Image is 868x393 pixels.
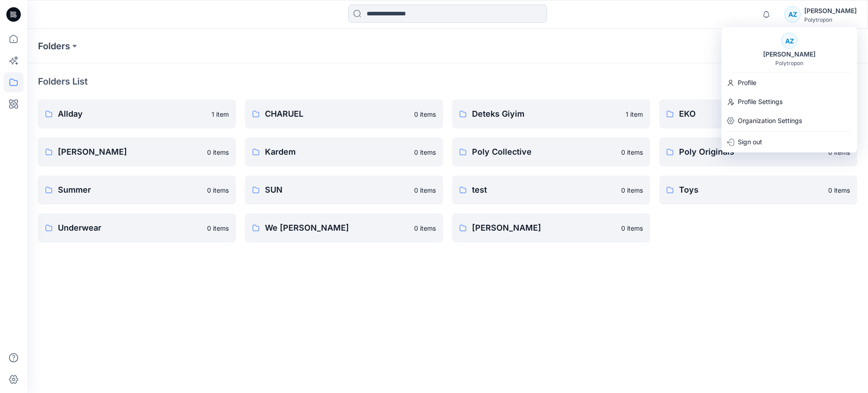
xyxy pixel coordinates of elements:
p: 0 items [414,109,436,119]
a: Folders [38,40,70,52]
div: Polytropon [775,60,803,66]
p: We [PERSON_NAME] [265,222,409,234]
p: Allday [58,108,206,120]
a: Deteks Giyim1 item [452,99,650,128]
p: [PERSON_NAME] [58,146,202,158]
a: EKO3 items [659,99,857,128]
a: Poly Collective0 items [452,137,650,166]
p: 0 items [414,147,436,157]
p: 0 items [207,147,229,157]
p: 1 item [212,109,229,119]
p: 0 items [414,185,436,195]
p: 0 items [414,223,436,233]
p: Poly Collective [472,146,616,158]
a: Allday1 item [38,99,236,128]
a: Summer0 items [38,175,236,204]
p: Toys [679,184,823,196]
p: Summer [58,184,202,196]
p: 0 items [207,223,229,233]
p: 0 items [621,223,643,233]
a: CHARUEL0 items [245,99,443,128]
a: Kardem0 items [245,137,443,166]
div: AZ [781,33,797,49]
p: 1 item [626,109,643,119]
a: Profile Settings [722,93,857,110]
p: Organization Settings [738,112,802,129]
a: Profile [722,74,857,91]
a: Poly Originals0 items [659,137,857,166]
a: [PERSON_NAME]0 items [452,213,650,242]
a: Underwear0 items [38,213,236,242]
a: Toys0 items [659,175,857,204]
p: Sign out [738,133,762,151]
a: Organization Settings [722,112,857,129]
div: AZ [784,6,801,23]
p: test [472,184,616,196]
p: Folders List [38,75,88,88]
p: Deteks Giyim [472,108,620,120]
p: Profile [738,74,756,91]
p: Poly Originals [679,146,823,158]
p: [PERSON_NAME] [472,222,616,234]
p: CHARUEL [265,108,409,120]
p: 0 items [621,147,643,157]
div: [PERSON_NAME] [758,49,821,60]
div: [PERSON_NAME] [804,5,857,16]
p: SUN [265,184,409,196]
a: SUN0 items [245,175,443,204]
p: Underwear [58,222,202,234]
p: Profile Settings [738,93,783,110]
a: [PERSON_NAME]0 items [38,137,236,166]
p: Kardem [265,146,409,158]
p: 0 items [828,185,850,195]
a: We [PERSON_NAME]0 items [245,213,443,242]
a: test0 items [452,175,650,204]
p: 0 items [621,185,643,195]
div: Polytropon [804,16,857,23]
p: 0 items [207,185,229,195]
p: EKO [679,108,823,120]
